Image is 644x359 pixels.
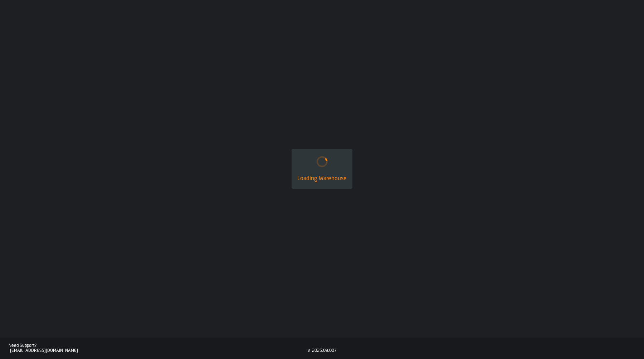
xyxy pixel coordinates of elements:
[10,348,308,353] div: [EMAIL_ADDRESS][DOMAIN_NAME]
[308,348,311,353] div: v.
[297,174,347,183] div: Loading Warehouse
[312,348,337,353] div: 2025.09.007
[9,343,308,348] div: Need Support?
[9,343,308,353] a: Need Support?[EMAIL_ADDRESS][DOMAIN_NAME]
